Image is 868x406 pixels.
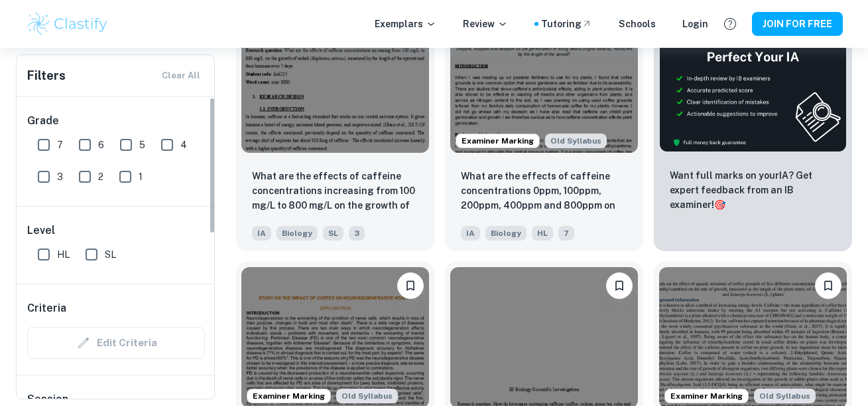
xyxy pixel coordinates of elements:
[241,12,429,153] img: Biology IA example thumbnail: What are the effects of caffeine concent
[461,226,480,241] span: IA
[252,169,418,214] p: What are the effects of caffeine concentrations increasing from 100 mg/L to 800 mg/L on the growt...
[397,272,424,299] button: Please log in to bookmark exemplars
[27,66,66,85] h6: Filters
[105,247,116,262] span: SL
[98,138,104,152] span: 6
[682,17,708,31] a: Login
[463,17,508,31] p: Review
[456,135,539,147] span: Examiner Marking
[247,390,330,402] span: Examiner Marking
[139,169,143,184] span: 1
[139,138,145,152] span: 5
[541,17,592,31] a: Tutoring
[754,389,816,403] div: Starting from the May 2025 session, the Biology IA requirements have changed. It's OK to refer to...
[461,169,627,214] p: What are the effects of caffeine concentrations 0ppm, 100ppm, 200ppm, 400ppm and 800ppm on the ge...
[57,138,63,152] span: 7
[545,134,607,148] div: Starting from the May 2025 session, the Biology IA requirements have changed. It's OK to refer to...
[57,247,70,262] span: HL
[752,12,843,36] button: JOIN FOR FREE
[336,389,398,403] span: Old Syllabus
[532,226,553,241] span: HL
[670,168,836,212] p: Want full marks on your IA ? Get expert feedback from an IB examiner!
[719,13,741,35] button: Help and Feedback
[26,11,110,37] img: Clastify logo
[815,272,841,299] button: Please log in to bookmark exemplars
[619,17,656,31] a: Schools
[545,134,607,148] span: Old Syllabus
[714,199,725,210] span: 🎯
[336,389,398,403] div: Starting from the May 2025 session, the Biology IA requirements have changed. It's OK to refer to...
[349,226,365,241] span: 3
[659,12,847,152] img: Thumbnail
[558,226,574,241] span: 7
[98,169,103,184] span: 2
[27,223,205,239] h6: Level
[323,226,343,241] span: SL
[754,389,816,403] span: Old Syllabus
[27,327,205,359] div: Criteria filters are unavailable when searching by topic
[27,113,205,129] h6: Grade
[277,226,318,241] span: Biology
[485,226,527,241] span: Biology
[654,7,852,251] a: ThumbnailWant full marks on yourIA? Get expert feedback from an IB examiner!
[27,300,66,316] h6: Criteria
[665,390,748,402] span: Examiner Marking
[180,138,187,152] span: 4
[375,17,436,31] p: Exemplars
[236,7,434,251] a: Please log in to bookmark exemplarsWhat are the effects of caffeine concentrations increasing fro...
[57,169,63,184] span: 3
[445,7,643,251] a: Examiner MarkingStarting from the May 2025 session, the Biology IA requirements have changed. It'...
[606,272,633,299] button: Please log in to bookmark exemplars
[450,12,638,153] img: Biology IA example thumbnail: What are the effects of caffeine concent
[252,226,271,241] span: IA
